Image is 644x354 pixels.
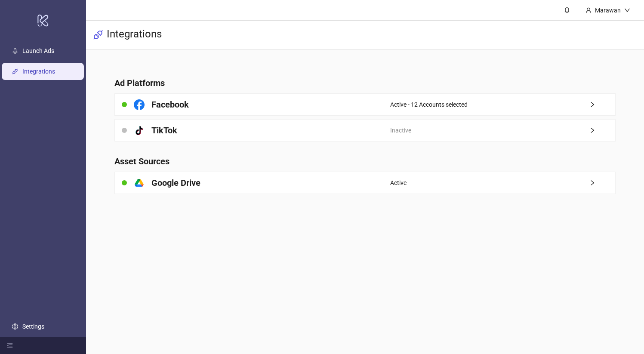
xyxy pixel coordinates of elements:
[624,7,630,13] span: down
[22,323,44,330] a: Settings
[151,99,189,111] h4: Facebook
[114,172,616,194] a: Google DriveActiveright
[93,30,103,40] span: api
[114,119,616,142] a: TikTokInactiveright
[114,77,616,89] h4: Ad Platforms
[390,100,468,109] span: Active - 12 Accounts selected
[151,177,200,189] h4: Google Drive
[592,6,624,15] div: Marawan
[151,124,177,136] h4: TikTok
[114,93,616,116] a: FacebookActive - 12 Accounts selectedright
[564,7,570,13] span: bell
[22,68,55,75] a: Integrations
[7,342,13,348] span: menu-fold
[114,155,616,167] h4: Asset Sources
[589,180,615,186] span: right
[390,178,407,188] span: Active
[589,127,615,133] span: right
[22,47,54,54] a: Launch Ads
[390,126,411,135] span: Inactive
[585,7,592,13] span: user
[107,28,162,42] h3: Integrations
[589,102,615,108] span: right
